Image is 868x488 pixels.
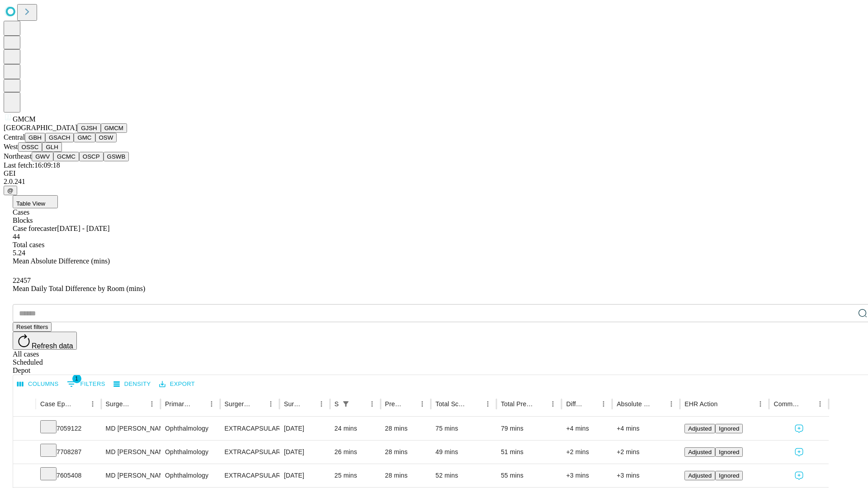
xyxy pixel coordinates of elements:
div: +2 mins [617,441,675,464]
div: 7708287 [40,441,97,464]
button: Export [157,377,197,391]
button: Menu [205,398,218,410]
div: MD [PERSON_NAME] [106,441,156,464]
div: Absolute Difference [617,400,651,408]
div: EXTRACAPSULAR CATARACT REMOVAL WITH [MEDICAL_DATA] [225,464,275,487]
span: 22457 [13,277,31,284]
button: Sort [718,398,731,410]
div: EXTRACAPSULAR CATARACT REMOVAL WITH [MEDICAL_DATA] [225,441,275,464]
div: +4 mins [566,417,608,440]
button: Expand [18,445,31,460]
span: Reset filters [16,324,48,330]
button: Menu [597,398,610,410]
button: Sort [469,398,481,410]
div: 2.0.241 [4,178,864,186]
button: GWV [32,152,53,161]
span: Adjusted [688,472,712,479]
span: 5.24 [13,249,25,257]
button: Sort [403,398,416,410]
button: Menu [547,398,559,410]
div: [DATE] [284,441,325,464]
button: GLH [42,142,61,152]
div: +3 mins [566,464,608,487]
div: +2 mins [566,441,608,464]
div: Ophthalmology [165,417,215,440]
div: Comments [774,400,800,408]
button: Adjusted [684,447,715,457]
span: 44 [13,233,20,240]
button: Select columns [15,377,61,391]
div: 1 active filter [340,398,352,410]
span: Adjusted [688,449,712,455]
button: GMCM [101,123,127,133]
div: 25 mins [335,464,376,487]
button: Sort [801,398,814,410]
span: @ [7,187,14,194]
button: Ignored [715,471,743,480]
div: [DATE] [284,417,325,440]
button: Table View [13,195,58,208]
div: 28 mins [385,464,427,487]
span: [DATE] - [DATE] [57,225,109,232]
button: Density [111,377,153,391]
button: Expand [18,468,31,484]
button: Ignored [715,447,743,457]
div: 79 mins [501,417,557,440]
div: 26 mins [335,441,376,464]
div: Difference [566,400,584,408]
div: Predicted In Room Duration [385,400,403,408]
div: 51 mins [501,441,557,464]
div: 7059122 [40,417,97,440]
button: Show filters [65,377,108,391]
div: 28 mins [385,417,427,440]
button: OSCP [79,152,104,161]
span: Ignored [719,472,739,479]
button: Sort [193,398,205,410]
div: 7605408 [40,464,97,487]
button: Menu [814,398,826,410]
button: Menu [416,398,429,410]
div: Scheduled In Room Duration [335,400,339,408]
span: Ignored [719,425,739,432]
button: Adjusted [684,424,715,433]
button: Expand [18,421,31,437]
button: Menu [146,398,158,410]
button: Show filters [340,398,352,410]
button: Menu [665,398,678,410]
span: Last fetch: 16:09:18 [4,161,60,169]
span: Refresh data [32,342,73,350]
button: @ [4,186,17,195]
button: OSW [95,133,117,142]
button: GBH [25,133,45,142]
span: GMCM [13,115,36,123]
button: Sort [302,398,315,410]
span: Ignored [719,449,739,455]
button: GMC [74,133,95,142]
div: 28 mins [385,441,427,464]
div: Case Epic Id [40,400,73,408]
div: 49 mins [435,441,492,464]
div: Primary Service [165,400,191,408]
div: Ophthalmology [165,441,215,464]
div: Surgery Date [284,400,302,408]
div: +4 mins [617,417,675,440]
button: GCMC [53,152,79,161]
button: Menu [481,398,494,410]
button: Sort [133,398,146,410]
button: Sort [74,398,86,410]
div: Total Predicted Duration [501,400,533,408]
button: Ignored [715,424,743,433]
button: Menu [315,398,328,410]
button: Menu [264,398,277,410]
button: Sort [534,398,547,410]
span: 1 [72,374,81,383]
button: Adjusted [684,471,715,480]
div: EXTRACAPSULAR CATARACT REMOVAL WITH [MEDICAL_DATA] [225,417,275,440]
button: GSWB [104,152,129,161]
span: Case forecaster [13,225,57,232]
span: Adjusted [688,425,712,432]
button: GJSH [77,123,101,133]
button: Reset filters [13,322,52,332]
div: EHR Action [684,400,717,408]
span: [GEOGRAPHIC_DATA] [4,124,77,131]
